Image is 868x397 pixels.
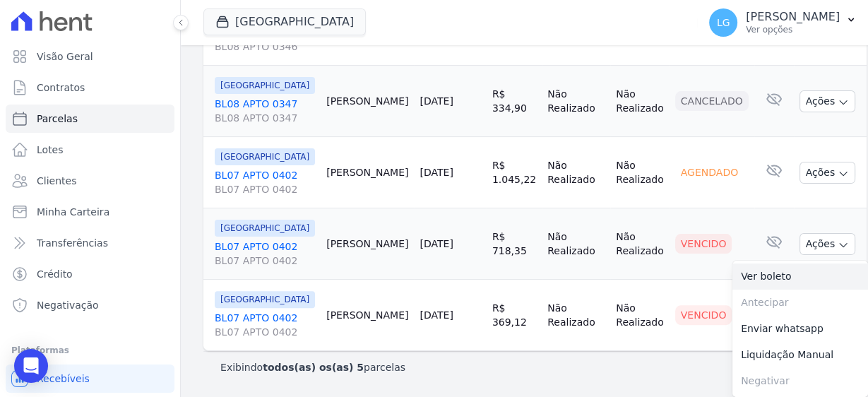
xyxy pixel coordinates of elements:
[799,233,856,255] button: Ações
[215,311,315,339] a: BL07 APTO 0402BL07 APTO 0402
[6,73,174,102] a: Contratos
[675,162,744,182] div: Agendado
[215,40,315,54] span: BL08 APTO 0346
[6,260,174,288] a: Crédito
[732,342,868,368] a: Liquidação Manual
[487,208,542,280] td: R$ 718,35
[6,291,174,319] a: Negativação
[610,137,669,208] td: Não Realizado
[321,208,414,280] td: [PERSON_NAME]
[542,280,610,351] td: Não Realizado
[732,290,868,316] span: Antecipar
[6,365,174,393] a: Recebíveis
[37,49,93,64] span: Visão Geral
[215,239,315,268] a: BL07 APTO 0402BL07 APTO 0402
[321,66,414,137] td: [PERSON_NAME]
[420,95,453,107] a: [DATE]
[717,18,730,28] span: LG
[37,174,76,188] span: Clientes
[215,111,315,125] span: BL08 APTO 0347
[675,91,749,111] div: Cancelado
[732,263,868,290] a: Ver boleto
[215,77,315,94] span: [GEOGRAPHIC_DATA]
[14,349,48,383] div: Open Intercom Messenger
[732,316,868,342] a: Enviar whatsapp
[487,280,542,351] td: R$ 369,12
[215,325,315,339] span: BL07 APTO 0402
[799,90,856,112] button: Ações
[420,167,453,178] a: [DATE]
[321,280,414,351] td: [PERSON_NAME]
[37,143,64,157] span: Lotes
[321,137,414,208] td: [PERSON_NAME]
[542,208,610,280] td: Não Realizado
[37,267,73,281] span: Crédito
[215,97,315,125] a: BL08 APTO 0347BL08 APTO 0347
[610,280,669,351] td: Não Realizado
[37,205,109,219] span: Minha Carteira
[675,234,732,254] div: Vencido
[11,342,169,359] div: Plataformas
[215,220,315,237] span: [GEOGRAPHIC_DATA]
[487,137,542,208] td: R$ 1.045,22
[675,305,732,325] div: Vencido
[215,148,315,165] span: [GEOGRAPHIC_DATA]
[542,137,610,208] td: Não Realizado
[6,42,174,71] a: Visão Geral
[203,8,366,35] button: [GEOGRAPHIC_DATA]
[215,182,315,196] span: BL07 APTO 0402
[698,3,868,42] button: LG [PERSON_NAME] Ver opções
[746,24,840,35] p: Ver opções
[6,105,174,133] a: Parcelas
[37,81,85,95] span: Contratos
[6,167,174,195] a: Clientes
[37,236,108,250] span: Transferências
[487,66,542,137] td: R$ 334,90
[6,229,174,257] a: Transferências
[420,309,453,321] a: [DATE]
[746,10,840,24] p: [PERSON_NAME]
[37,298,99,312] span: Negativação
[542,66,610,137] td: Não Realizado
[263,362,364,373] b: todos(as) os(as) 5
[6,136,174,164] a: Lotes
[420,238,453,249] a: [DATE]
[37,112,78,126] span: Parcelas
[220,360,405,374] p: Exibindo parcelas
[799,162,856,184] button: Ações
[215,254,315,268] span: BL07 APTO 0402
[37,372,90,386] span: Recebíveis
[215,291,315,308] span: [GEOGRAPHIC_DATA]
[215,168,315,196] a: BL07 APTO 0402BL07 APTO 0402
[610,208,669,280] td: Não Realizado
[6,198,174,226] a: Minha Carteira
[610,66,669,137] td: Não Realizado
